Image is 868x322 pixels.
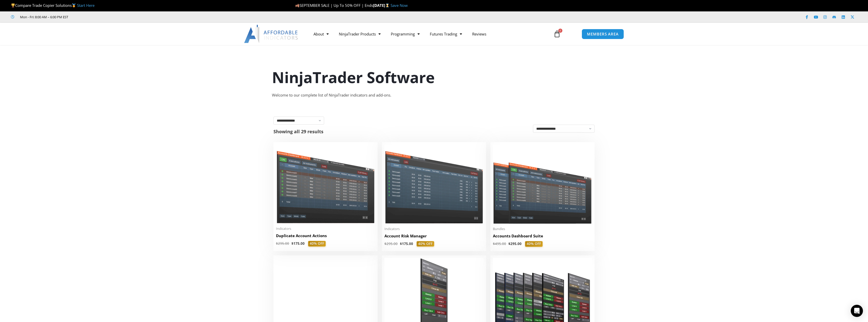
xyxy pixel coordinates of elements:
[276,145,375,223] img: Duplicate Account Actions
[508,241,510,246] span: $
[425,28,467,40] a: Futures Trading
[308,241,326,247] span: 40% OFF
[308,28,548,40] nav: Menu
[75,14,151,20] iframe: Customer reviews powered by Trustpilot
[493,233,592,239] h2: Accounts Dashboard Suite
[276,233,375,238] h2: Duplicate Account Actions
[493,233,592,241] a: Accounts Dashboard Suite
[493,241,495,246] span: $
[546,27,568,41] a: 0
[384,227,484,231] span: Indicators
[558,29,562,33] span: 0
[276,241,278,246] span: $
[400,241,402,246] span: $
[467,28,491,40] a: Reviews
[384,241,386,246] span: $
[272,92,596,99] div: Welcome to our complete list of NinjaTrader indicators and add-ons.
[291,241,305,246] bdi: 175.00
[373,3,391,8] strong: [DATE]
[276,226,375,231] span: Indicators
[587,32,619,36] span: MEMBERS AREA
[77,3,95,8] a: Start Here
[493,145,592,224] img: Accounts Dashboard Suite
[386,28,425,40] a: Programming
[525,241,543,247] span: 40% OFF
[391,3,408,8] a: Save Now
[493,241,506,246] bdi: 495.00
[11,4,15,7] img: 🏆
[533,125,595,133] select: Shop order
[72,4,76,7] img: 🥇
[384,233,484,239] h2: Account Risk Manager
[295,3,373,8] span: SEPTEMBER SALE | Up To 50% OFF | Ends
[384,241,398,246] bdi: 295.00
[334,28,386,40] a: NinjaTrader Products
[851,305,863,317] div: Open Intercom Messenger
[272,67,596,88] h1: NinjaTrader Software
[11,3,95,8] span: Compare Trade Copier Solutions
[400,241,413,246] bdi: 175.00
[417,241,434,247] span: 40% OFF
[244,25,299,43] img: LogoAI
[296,4,299,7] img: 🍂
[385,4,389,7] img: ⌛
[276,241,289,246] bdi: 295.00
[19,14,68,20] span: Mon - Fri: 8:00 AM – 6:00 PM EST
[384,233,484,241] a: Account Risk Manager
[276,233,375,241] a: Duplicate Account Actions
[308,28,334,40] a: About
[273,129,323,134] p: Showing all 29 results
[384,145,484,223] img: Account Risk Manager
[291,241,293,246] span: $
[508,241,522,246] bdi: 295.00
[582,29,624,39] a: MEMBERS AREA
[493,227,592,231] span: Bundles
